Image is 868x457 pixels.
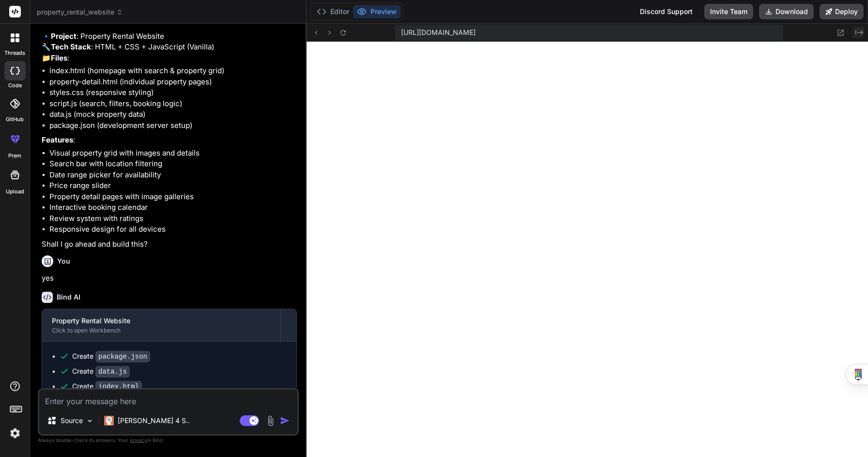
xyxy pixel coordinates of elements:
[49,120,297,131] li: package.json (development server setup)
[42,273,297,284] p: yes
[49,224,297,235] li: Responsive design for all devices
[280,416,290,425] img: icon
[49,191,297,203] li: Property detail pages with image galleries
[52,327,271,334] div: Click to open Workbench
[49,77,297,88] li: property-detail.html (individual property pages)
[49,109,297,120] li: data.js (mock property data)
[42,239,297,250] p: Shall I go ahead and build this?
[8,81,22,90] label: code
[51,53,67,63] strong: Files
[72,381,142,392] div: Create
[759,4,814,19] button: Download
[49,180,297,191] li: Price range slider
[86,417,94,425] img: Pick Models
[307,42,868,457] iframe: Preview
[634,4,698,19] div: Discord Support
[52,316,271,326] div: Property Rental Website
[61,416,83,425] p: Source
[51,42,91,51] strong: Tech Stack
[95,381,142,393] code: index.html
[51,32,77,41] strong: Project
[42,135,297,146] p: :
[8,152,21,160] label: prem
[265,415,276,426] img: attachment
[49,65,297,77] li: index.html (homepage with search & property grid)
[118,416,190,425] p: [PERSON_NAME] 4 S..
[57,292,80,302] h6: Bind AI
[313,5,353,18] button: Editor
[104,416,114,425] img: Claude 4 Sonnet
[42,135,73,144] strong: Features
[401,28,476,37] span: [URL][DOMAIN_NAME]
[49,87,297,98] li: styles.css (responsive styling)
[95,366,130,378] code: data.js
[95,351,150,362] code: package.json
[72,351,150,362] div: Create
[49,98,297,110] li: script.js (search, filters, booking logic)
[72,366,130,377] div: Create
[42,31,297,64] p: 🔹 : Property Rental Website 🔧 : HTML + CSS + JavaScript (Vanilla) 📁 :
[7,425,23,441] img: settings
[6,188,24,196] label: Upload
[49,202,297,213] li: Interactive booking calendar
[4,49,25,57] label: threads
[6,115,24,124] label: GitHub
[57,256,70,266] h6: You
[130,437,147,443] span: privacy
[42,309,280,341] button: Property Rental WebsiteClick to open Workbench
[49,148,297,159] li: Visual property grid with images and details
[37,7,123,17] span: property_rental_website
[38,436,299,445] p: Always double-check its answers. Your in Bind
[820,4,864,19] button: Deploy
[353,5,401,18] button: Preview
[704,4,753,19] button: Invite Team
[49,213,297,224] li: Review system with ratings
[49,170,297,181] li: Date range picker for availability
[49,158,297,170] li: Search bar with location filtering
